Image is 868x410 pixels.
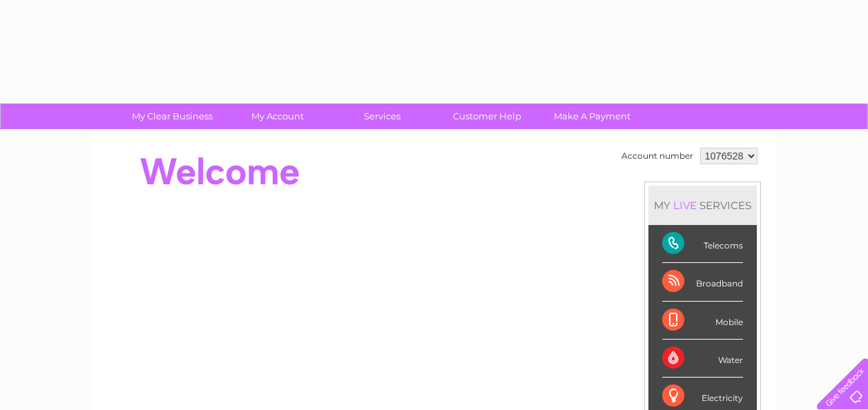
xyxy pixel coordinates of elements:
div: MY SERVICES [648,186,757,225]
a: Make A Payment [535,104,649,129]
a: Customer Help [430,104,544,129]
div: Telecoms [662,225,743,263]
div: Mobile [662,302,743,340]
a: Services [325,104,439,129]
div: Broadband [662,263,743,301]
div: Water [662,340,743,378]
div: LIVE [671,199,700,212]
a: My Account [220,104,334,129]
a: My Clear Business [115,104,229,129]
td: Account number [618,144,697,168]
